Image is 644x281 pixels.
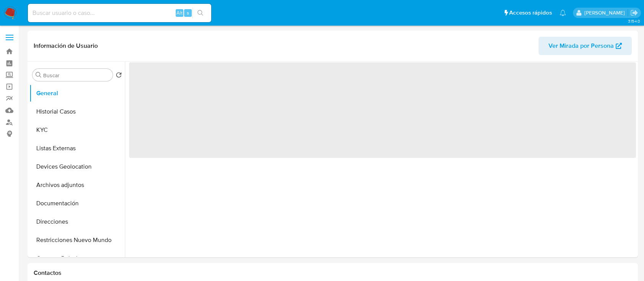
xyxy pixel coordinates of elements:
button: KYC [29,121,125,139]
button: Archivos adjuntos [29,176,125,194]
p: alan.cervantesmartinez@mercadolibre.com.mx [584,9,628,16]
button: search-icon [193,8,208,18]
button: Documentación [29,194,125,213]
a: Salir [630,9,638,17]
h1: Información de Usuario [34,42,98,50]
input: Buscar [43,72,110,79]
button: Cruces y Relaciones [29,249,125,268]
button: Buscar [36,72,42,78]
a: Notificaciones [560,10,566,16]
span: ‌ [129,62,636,158]
button: Volver al orden por defecto [116,72,122,80]
button: Historial Casos [29,102,125,121]
span: Accesos rápidos [509,9,552,17]
button: Devices Geolocation [29,158,125,176]
span: s [187,9,189,16]
button: Restricciones Nuevo Mundo [29,231,125,249]
span: Alt [176,9,183,16]
h1: Contactos [34,269,632,277]
button: Direcciones [29,213,125,231]
button: Ver Mirada por Persona [539,37,632,55]
button: Listas Externas [29,139,125,158]
input: Buscar usuario o caso... [28,8,211,18]
span: Ver Mirada por Persona [549,37,614,55]
button: General [29,84,125,102]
